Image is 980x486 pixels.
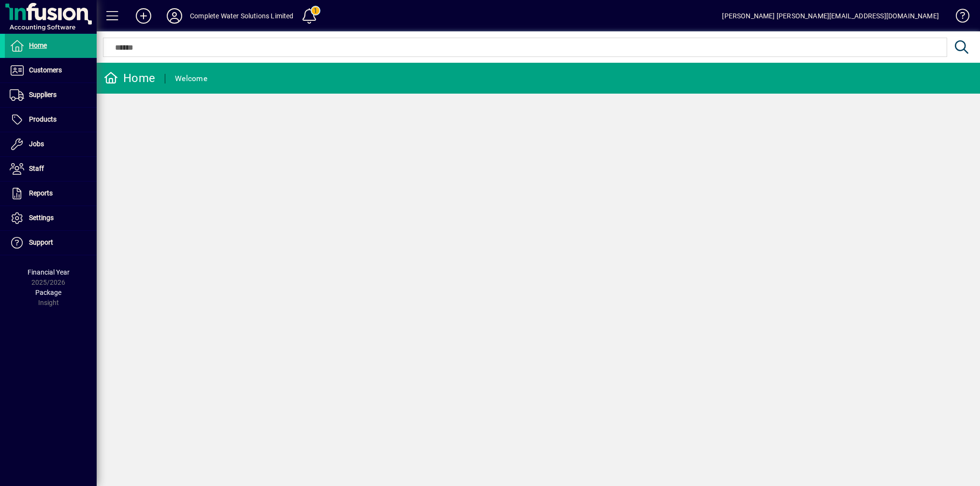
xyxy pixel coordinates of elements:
[29,66,62,74] span: Customers
[5,132,97,156] a: Jobs
[5,181,97,206] a: Reports
[29,165,44,172] span: Staff
[949,2,968,33] a: Knowledge Base
[5,108,97,132] a: Products
[128,7,159,25] button: Add
[5,157,97,181] a: Staff
[29,42,47,49] span: Home
[5,58,97,83] a: Customers
[722,8,939,24] div: [PERSON_NAME] [PERSON_NAME][EMAIL_ADDRESS][DOMAIN_NAME]
[159,7,190,25] button: Profile
[104,70,155,86] div: Home
[29,91,57,98] span: Suppliers
[29,214,54,222] span: Settings
[5,206,97,230] a: Settings
[190,8,294,24] div: Complete Water Solutions Limited
[35,289,61,296] span: Package
[29,238,53,246] span: Support
[29,140,44,148] span: Jobs
[5,83,97,107] a: Suppliers
[175,71,207,86] div: Welcome
[5,231,97,255] a: Support
[29,189,53,197] span: Reports
[29,115,57,123] span: Products
[28,268,70,276] span: Financial Year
